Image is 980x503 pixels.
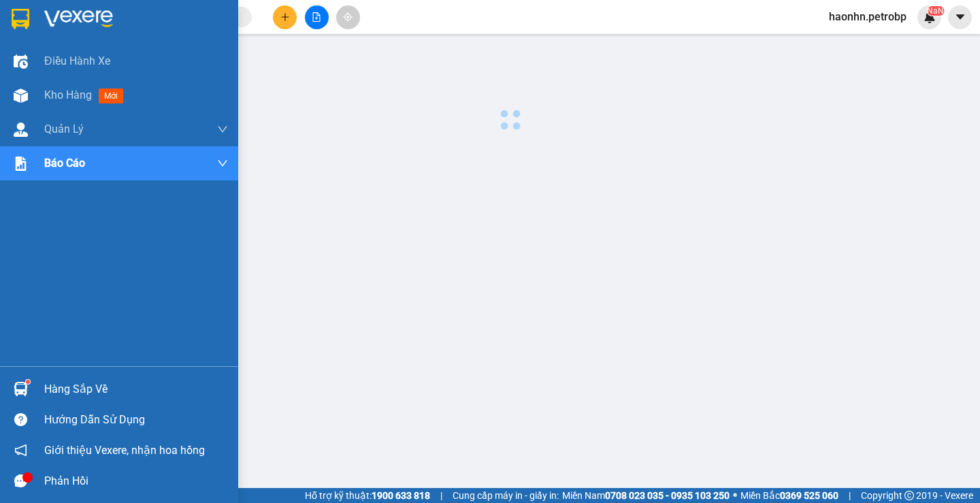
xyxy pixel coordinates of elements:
[14,413,27,426] span: question-circle
[14,123,28,137] img: warehouse-icon
[106,12,199,44] div: VP Quận 5
[740,488,838,503] span: Miền Bắc
[305,488,430,503] span: Hỗ trợ kỹ thuật:
[372,490,430,501] strong: 1900 633 818
[12,9,29,29] img: logo-vxr
[12,13,33,27] span: Gửi:
[273,5,297,29] button: plus
[954,11,966,23] span: caret-down
[44,471,228,491] div: Phản hồi
[217,158,228,169] span: down
[14,444,27,457] span: notification
[44,379,228,400] div: Hàng sắp về
[440,488,442,503] span: |
[733,493,737,498] span: ⚪️
[14,157,28,171] img: solution-icon
[453,488,559,503] span: Cung cấp máy in - giấy in:
[562,488,730,503] span: Miền Nam
[605,490,730,501] strong: 0708 023 035 - 0935 103 250
[99,88,123,103] span: mới
[44,410,228,430] div: Hướng dẫn sử dụng
[217,124,228,135] span: down
[44,88,92,101] span: Kho hàng
[106,44,199,61] div: NHO
[280,12,290,22] span: plus
[26,380,30,384] sup: 1
[312,12,321,22] span: file-add
[924,11,936,23] img: icon-new-feature
[14,382,28,396] img: warehouse-icon
[904,491,914,500] span: copyright
[818,8,917,25] span: haonhn.petrobp
[12,12,97,44] div: VP Bình Long
[305,5,329,29] button: file-add
[343,12,353,22] span: aim
[849,488,851,503] span: |
[44,442,205,459] span: Giới thiệu Vexere, nhận hoa hồng
[14,54,28,69] img: warehouse-icon
[44,52,110,69] span: Điều hành xe
[10,88,99,104] div: 30.000
[780,490,838,501] strong: 0369 525 060
[12,44,97,61] div: ĐỨC ANH
[14,88,28,103] img: warehouse-icon
[44,120,84,137] span: Quản Lý
[14,474,27,487] span: message
[44,155,85,172] span: Báo cáo
[10,89,31,103] span: CR :
[927,6,944,16] sup: NaN
[106,13,139,27] span: Nhận:
[336,5,360,29] button: aim
[948,5,972,29] button: caret-down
